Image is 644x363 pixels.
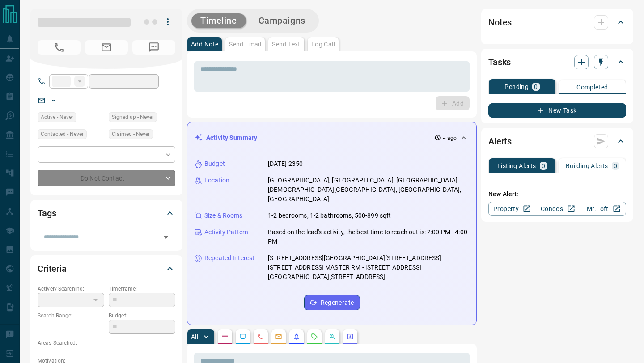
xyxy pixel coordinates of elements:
h2: Alerts [488,134,512,148]
p: Pending [504,84,529,90]
div: Tags [38,203,175,224]
h2: Tasks [488,55,511,69]
svg: Emails [275,333,282,340]
svg: Opportunities [329,333,336,340]
svg: Lead Browsing Activity [239,333,246,340]
a: -- [52,97,55,104]
p: -- ago [443,134,457,142]
span: Claimed - Never [112,130,150,139]
svg: Notes [221,333,229,340]
div: Do Not Contact [38,170,175,186]
button: Campaigns [250,13,314,28]
div: Criteria [38,258,175,279]
p: Search Range: [38,312,104,320]
p: 1-2 bedrooms, 1-2 bathrooms, 500-899 sqft [268,211,391,220]
p: Budget [204,159,225,169]
p: Actively Searching: [38,285,104,293]
button: Open [160,231,172,244]
span: No Number [132,40,175,55]
h2: Tags [38,206,56,220]
span: No Email [85,40,128,55]
p: 0 [614,163,617,169]
p: [GEOGRAPHIC_DATA], [GEOGRAPHIC_DATA], [GEOGRAPHIC_DATA], [DEMOGRAPHIC_DATA][GEOGRAPHIC_DATA], [GE... [268,176,469,204]
p: [DATE]-2350 [268,159,303,169]
p: Add Note [191,41,218,47]
span: Contacted - Never [41,130,84,139]
a: Property [488,202,534,216]
p: Size & Rooms [204,211,243,220]
p: Budget: [109,312,175,320]
button: Regenerate [304,295,360,310]
p: Activity Summary [206,133,257,143]
div: Alerts [488,131,626,152]
h2: Criteria [38,262,67,276]
span: No Number [38,40,80,55]
div: Activity Summary-- ago [195,130,469,146]
div: Tasks [488,51,626,73]
svg: Agent Actions [347,333,354,340]
svg: Listing Alerts [293,333,300,340]
a: Condos [534,202,580,216]
p: Listing Alerts [497,163,536,169]
p: Based on the lead's activity, the best time to reach out is: 2:00 PM - 4:00 PM [268,228,469,246]
svg: Calls [257,333,264,340]
p: 0 [542,163,545,169]
p: Timeframe: [109,285,175,293]
p: New Alert: [488,190,626,199]
p: Areas Searched: [38,339,175,347]
p: Completed [576,84,608,90]
div: Notes [488,12,626,33]
button: Timeline [191,13,246,28]
span: Signed up - Never [112,113,154,122]
p: Building Alerts [566,163,608,169]
p: Location [204,176,229,185]
p: -- - -- [38,320,104,334]
p: Repeated Interest [204,253,254,263]
span: Active - Never [41,113,73,122]
p: All [191,333,198,340]
svg: Requests [311,333,318,340]
p: Activity Pattern [204,228,248,237]
button: New Task [488,103,626,118]
p: 0 [534,84,538,90]
h2: Notes [488,15,512,30]
a: Mr.Loft [580,202,626,216]
p: [STREET_ADDRESS][GEOGRAPHIC_DATA][STREET_ADDRESS] - [STREET_ADDRESS] MASTER RM - [STREET_ADDRESS]... [268,253,469,282]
